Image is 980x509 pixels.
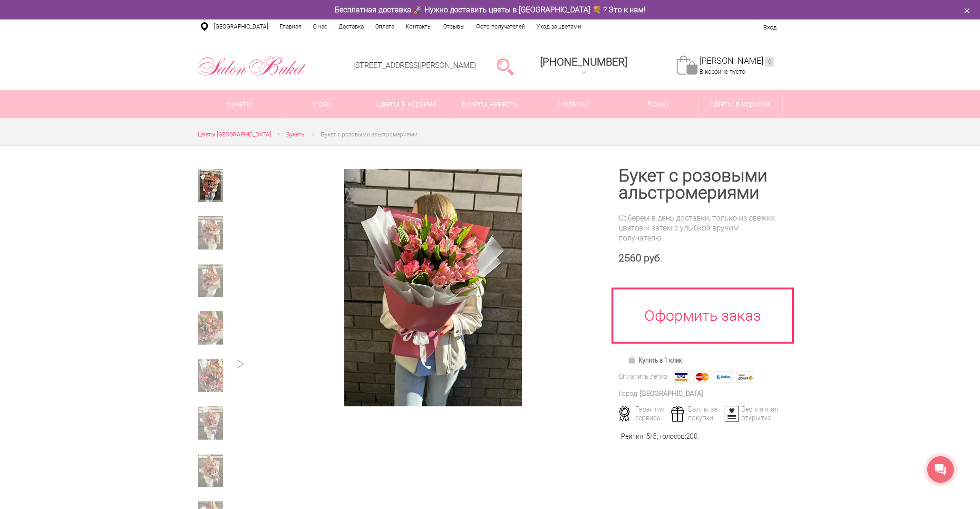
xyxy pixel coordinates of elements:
ins: 0 [765,57,774,67]
a: Розы [281,90,365,118]
img: MasterCard [693,371,711,383]
span: Цветы [GEOGRAPHIC_DATA] [198,131,271,138]
img: Visa [672,371,690,383]
div: Оплатить легко: [619,372,669,382]
span: Кому [615,90,699,118]
span: 5 [646,432,650,440]
a: Доставка [333,19,369,34]
a: [PHONE_NUMBER] [534,53,633,80]
div: Бесплатная доставка 🚀 Нужно доставить цветы в [GEOGRAPHIC_DATA] 💐 ? Это к нам! [191,5,790,15]
img: Букет с розовыми альстромериями [344,169,522,406]
a: Главная [274,19,307,34]
a: Купить в 1 клик [623,354,687,367]
a: Цветы в коробке [699,90,782,118]
span: В корзине пусто [699,68,745,75]
a: Цветы в корзине [365,90,448,118]
a: [STREET_ADDRESS][PERSON_NAME] [353,61,476,70]
a: Букеты [286,130,306,140]
img: Яндекс Деньги [736,371,754,383]
span: [PHONE_NUMBER] [540,56,627,68]
a: Оплата [369,19,400,34]
a: [GEOGRAPHIC_DATA] [208,19,274,34]
a: Отзывы [437,19,470,34]
a: Подарки [532,90,615,118]
span: Букет с розовыми альстромериями [321,131,417,138]
div: Баллы за покупки [668,405,723,422]
a: Контакты [400,19,437,34]
a: Оформить заказ [611,288,794,344]
div: [GEOGRAPHIC_DATA] [640,389,703,399]
a: Букеты [198,90,281,118]
a: Цветы [GEOGRAPHIC_DATA] [198,130,271,140]
div: Город: [619,389,639,399]
a: Вход [763,24,776,31]
a: Фото получателей [470,19,531,34]
img: Купить в 1 клик [628,356,639,364]
img: Webmoney [715,371,733,383]
span: Букеты [286,131,306,138]
div: 2560 руб. [619,252,783,264]
h1: Букет с розовыми альстромериями [619,167,783,202]
a: Увеличить [271,169,596,406]
div: Соберем в день доставки, только из свежих цветов и затем с улыбкой вручим получателю. [619,213,783,243]
img: Цветы Нижний Новгород [198,54,307,78]
span: 200 [686,432,698,440]
a: Уход за цветами [531,19,587,34]
a: О нас [307,19,333,34]
div: Бесплатная открытка [721,405,776,422]
a: Букеты невесты [448,90,532,118]
div: Рейтинг /5, голосов: . [621,432,699,442]
div: Гарантия сервиса [615,405,670,422]
a: [PERSON_NAME] [699,56,774,67]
